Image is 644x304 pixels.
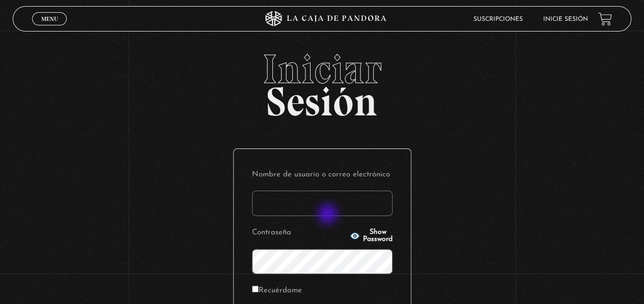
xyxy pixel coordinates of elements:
[363,229,393,243] span: Show Password
[252,167,393,183] label: Nombre de usuario o correo electrónico
[350,229,393,243] button: Show Password
[13,49,631,114] h2: Sesión
[38,24,62,32] span: Cerrar
[41,16,58,22] span: Menu
[252,225,347,241] label: Contraseña
[473,16,523,22] a: Suscripciones
[252,283,302,299] label: Recuérdame
[13,49,631,89] span: Iniciar
[598,12,612,25] a: View your shopping cart
[543,16,588,22] a: Inicie sesión
[252,286,259,292] input: Recuérdame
